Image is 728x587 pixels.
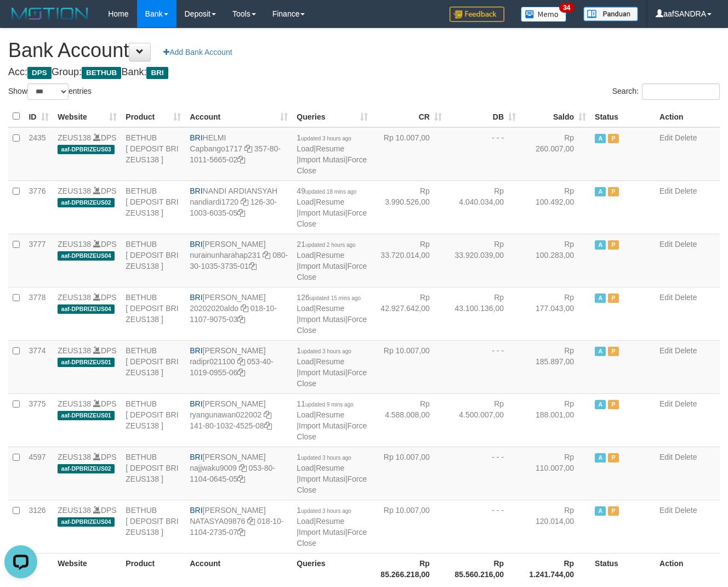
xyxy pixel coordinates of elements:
[185,180,292,234] td: NANDI ARDIANSYAH 126-30-1003-6035-05
[446,106,520,127] th: DB: activate to sort column ascending
[58,411,115,420] span: aaf-DPBRIZEUS01
[521,7,567,22] img: Button%20Memo.svg
[237,528,245,537] a: Copy 018101104273507 to clipboard
[58,399,91,408] a: ZEUS138
[27,83,69,100] select: Showentries
[316,357,344,366] a: Resume
[299,315,345,324] a: Import Mutasi
[190,357,235,366] a: radipr021100
[659,293,673,302] a: Edit
[446,180,520,234] td: Rp 4.040.034,00
[185,127,292,181] td: HELMI 357-80-1011-5665-02
[316,464,344,472] a: Resume
[190,304,238,313] a: 20202020aldo
[190,240,202,249] span: BRI
[190,346,202,355] span: BRI
[8,83,92,100] label: Show entries
[316,304,344,313] a: Resume
[121,340,185,393] td: BETHUB [ DEPOSIT BRI ZEUS138 ]
[659,346,673,355] a: Edit
[675,346,697,355] a: Delete
[590,106,655,127] th: Status
[659,240,673,249] a: Edit
[675,133,697,142] a: Delete
[58,304,115,314] span: aaf-DPBRIZEUS04
[53,340,121,393] td: DPS
[297,133,351,142] span: 1
[608,134,619,143] span: Paused
[239,464,247,472] a: Copy najjwaku9009 to clipboard
[675,506,697,515] a: Delete
[121,180,185,234] td: BETHUB [ DEPOSIT BRI ZEUS138 ]
[58,358,115,367] span: aaf-DPBRIZEUS01
[372,553,446,584] th: Rp 85.266.218,00
[53,180,121,234] td: DPS
[372,180,446,234] td: Rp 3.990.526,00
[190,464,237,472] a: najjwaku9009
[8,39,720,61] h1: Bank Account
[185,234,292,287] td: [PERSON_NAME] 080-30-1035-3735-01
[53,234,121,287] td: DPS
[297,475,367,494] a: Force Close
[520,500,590,553] td: Rp 120.014,00
[237,368,245,377] a: Copy 053401019095506 to clipboard
[675,240,697,249] a: Delete
[244,144,252,153] a: Copy Capbango1717 to clipboard
[297,133,367,175] span: | | |
[595,187,606,196] span: Active
[190,187,202,195] span: BRI
[595,453,606,462] span: Active
[299,208,345,217] a: Import Mutasi
[58,198,115,207] span: aaf-DPBRIZEUS02
[655,553,720,584] th: Action
[297,506,367,548] span: | | |
[299,421,345,430] a: Import Mutasi
[121,447,185,500] td: BETHUB [ DEPOSIT BRI ZEUS138 ]
[190,144,242,153] a: Capbango1717
[520,106,590,127] th: Saldo: activate to sort column ascending
[297,251,314,259] a: Load
[58,293,91,302] a: ZEUS138
[121,106,185,127] th: Product: activate to sort column ascending
[520,234,590,287] td: Rp 100.283,00
[297,262,367,281] a: Force Close
[297,410,314,419] a: Load
[121,393,185,447] td: BETHUB [ DEPOSIT BRI ZEUS138 ]
[297,517,314,526] a: Load
[297,304,314,313] a: Load
[121,553,185,584] th: Product
[185,340,292,393] td: [PERSON_NAME] 053-40-1019-0955-06
[305,402,354,408] span: updated 9 mins ago
[595,240,606,250] span: Active
[297,506,351,515] span: 1
[299,155,345,164] a: Import Mutasi
[190,251,260,259] a: nurainunharahap231
[659,399,673,408] a: Edit
[297,293,367,335] span: | | |
[299,475,345,483] a: Import Mutasi
[185,553,292,584] th: Account
[608,506,619,516] span: Paused
[264,421,272,430] a: Copy 141801032452508 to clipboard
[190,399,202,408] span: BRI
[299,368,345,377] a: Import Mutasi
[608,453,619,462] span: Paused
[190,410,261,419] a: ryangunawan022002
[263,251,270,259] a: Copy nurainunharahap231 to clipboard
[237,357,245,366] a: Copy radipr021100 to clipboard
[299,262,345,270] a: Import Mutasi
[520,287,590,340] td: Rp 177.043,00
[24,287,53,340] td: 3778
[297,357,314,366] a: Load
[264,410,271,419] a: Copy ryangunawan022002 to clipboard
[297,346,351,355] span: 1
[297,315,367,335] a: Force Close
[292,106,372,127] th: Queries: activate to sort column ascending
[446,287,520,340] td: Rp 43.100.136,00
[241,304,248,313] a: Copy 20202020aldo to clipboard
[190,453,202,461] span: BRI
[53,127,121,181] td: DPS
[450,7,504,22] img: Feedback.jpg
[299,528,345,537] a: Import Mutasi
[520,553,590,584] th: Rp 1.241.744,00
